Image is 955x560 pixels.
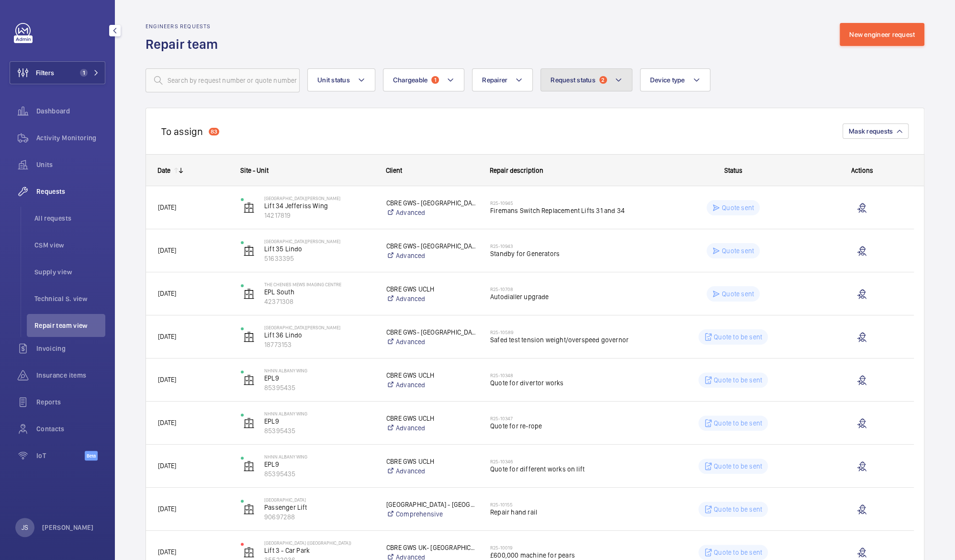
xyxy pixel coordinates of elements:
[243,245,255,257] img: elevator.svg
[80,69,88,77] span: 1
[34,321,105,330] span: Repair team view
[490,464,644,474] span: Quote for different works on lift
[243,547,255,558] img: elevator.svg
[158,548,176,556] span: [DATE]
[714,548,762,557] p: Quote to be sent
[34,213,105,223] span: All requests
[146,229,914,272] div: Press SPACE to select this row.
[158,419,176,426] span: [DATE]
[482,76,507,84] span: Repairer
[650,76,685,84] span: Device type
[36,370,105,380] span: Insurance items
[386,167,402,174] span: Client
[849,127,893,135] span: Mask requests
[264,459,374,469] p: EPL9
[386,466,478,476] a: Advanced
[714,418,762,428] p: Quote to be sent
[490,421,644,431] span: Quote for re-rope
[264,368,374,373] p: NHNN Albany Wing
[264,281,374,287] p: The Chenies Mews Imaging Centre
[386,294,478,303] a: Advanced
[240,167,269,174] span: Site - Unit
[490,372,644,378] h2: R25-10348
[264,330,374,340] p: Lift 36 Lindo
[264,454,374,459] p: NHNN Albany Wing
[722,289,754,299] p: Quote sent
[264,383,374,392] p: 85395435
[851,167,873,174] span: Actions
[36,451,85,460] span: IoT
[540,68,632,91] button: Request status2
[264,287,374,297] p: EPL South
[243,504,255,515] img: elevator.svg
[209,128,219,135] div: 83
[317,76,350,84] span: Unit status
[264,373,374,383] p: EPL9
[386,509,478,519] a: Comprehensive
[490,507,644,517] span: Repair hand rail
[264,426,374,436] p: 85395435
[490,167,543,174] span: Repair description
[36,187,105,196] span: Requests
[146,35,224,53] h1: Repair team
[264,195,374,201] p: [GEOGRAPHIC_DATA][PERSON_NAME]
[146,68,300,92] input: Search by request number or quote number
[386,327,478,337] p: CBRE GWS- [GEOGRAPHIC_DATA] ([GEOGRAPHIC_DATA][PERSON_NAME])
[36,424,105,434] span: Contacts
[36,160,105,169] span: Units
[36,133,105,143] span: Activity Monitoring
[36,106,105,116] span: Dashboard
[386,251,478,260] a: Advanced
[42,523,94,532] p: [PERSON_NAME]
[243,202,255,213] img: elevator.svg
[640,68,710,91] button: Device type
[264,540,374,546] p: [GEOGRAPHIC_DATA] ([GEOGRAPHIC_DATA])
[264,244,374,254] p: Lift 35 Lindo
[386,284,478,294] p: CBRE GWS UCLH
[158,203,176,211] span: [DATE]
[386,198,478,208] p: CBRE GWS- [GEOGRAPHIC_DATA] ([GEOGRAPHIC_DATA][PERSON_NAME])
[386,457,478,466] p: CBRE GWS UCLH
[146,272,914,315] div: Press SPACE to select this row.
[431,76,439,84] span: 1
[490,378,644,388] span: Quote for divertor works
[264,201,374,211] p: Lift 34 Jefferiss Wing
[840,23,924,46] button: New engineer request
[490,415,644,421] h2: R25-10347
[490,292,644,302] span: Autodialler upgrade
[34,267,105,277] span: Supply view
[243,374,255,386] img: elevator.svg
[157,167,170,174] div: Date
[386,241,478,251] p: CBRE GWS- [GEOGRAPHIC_DATA] ([GEOGRAPHIC_DATA][PERSON_NAME])
[264,340,374,349] p: 18773153
[243,331,255,343] img: elevator.svg
[551,76,595,84] span: Request status
[264,411,374,416] p: NHNN Albany Wing
[10,61,105,84] button: Filters1
[264,512,374,522] p: 90697288
[714,504,762,514] p: Quote to be sent
[490,502,644,507] h2: R25-10155
[490,249,644,258] span: Standby for Generators
[386,500,478,509] p: [GEOGRAPHIC_DATA] - [GEOGRAPHIC_DATA]
[386,423,478,433] a: Advanced
[264,546,374,555] p: Lift 3 - Car Park
[490,243,644,249] h2: R25-10943
[472,68,533,91] button: Repairer
[264,469,374,479] p: 85395435
[490,206,644,215] span: Firemans Switch Replacement Lifts 31 and 34
[158,333,176,340] span: [DATE]
[490,286,644,292] h2: R25-10708
[264,254,374,263] p: 51633395
[490,545,644,550] h2: R25-10019
[264,416,374,426] p: EPL9
[386,337,478,347] a: Advanced
[243,460,255,472] img: elevator.svg
[599,76,607,84] span: 2
[158,376,176,383] span: [DATE]
[36,68,54,78] span: Filters
[714,332,762,342] p: Quote to be sent
[393,76,428,84] span: Chargeable
[386,208,478,217] a: Advanced
[722,203,754,213] p: Quote sent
